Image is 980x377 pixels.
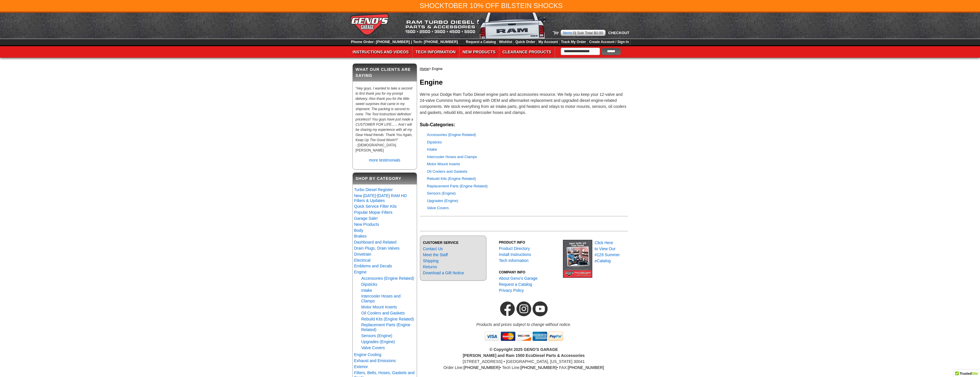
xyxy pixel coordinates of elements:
[459,46,499,58] a: New Products
[420,2,468,9] span: Shocktober
[354,216,378,221] a: Garage Sale!
[354,222,379,227] a: New Products
[361,282,377,287] a: Dipsticks
[353,173,417,184] h2: Shop By Category
[561,30,605,36] div: | Sub Total $
[354,246,400,250] a: Drain Plugs, Drain Valves
[420,67,429,71] a: Home
[361,294,401,303] a: Intercooler Hoses and Clamps
[350,13,389,36] img: Geno's Garage
[516,298,532,320] img: Geno's Garage Instagram Link
[463,347,585,358] b: © Copyright 2025 GENO'S GARAGE [PERSON_NAME] and Ram 1500 EcoDiesel Parts & Accessories
[354,364,368,369] a: Exterior
[361,317,414,321] a: Rebuild Kits (Engine Related)
[354,210,393,215] a: Popular Mopar Filters
[354,234,367,238] a: Brakes
[420,2,562,9] a: Shocktober 10% OFF Bilstein Shocks
[499,40,512,44] a: Wishlist
[499,288,524,293] a: Privacy Policy
[427,169,467,174] a: Oil Coolers and Gaskets
[427,147,437,151] a: Intake
[427,162,460,166] a: Motor Mount Inserts
[423,252,448,257] a: Meet the Staff
[499,246,530,251] a: Product Directory
[568,365,604,370] a: [PHONE_NUMBER]
[354,240,397,244] a: Dashboard and Related
[470,2,563,9] span: 10% OFF Bilstein Shocks
[607,31,630,35] a: Checkout
[354,352,381,357] a: Engine Cooling
[423,271,464,275] a: Download a Gift Notice
[354,264,392,268] a: Emblems and Decals
[499,282,532,287] a: Request a Catalog
[552,31,559,35] img: Shopping Cart icon
[354,204,397,209] a: Quick Service Filter Kits
[350,46,412,58] a: Instructions and Videos
[361,322,410,332] a: Replacement Parts (Engine Related)
[476,322,571,327] em: Products and prices subject to change without notice.
[427,140,442,144] a: Dipsticks
[532,298,548,320] img: Geno's Garage YouTube Channel
[515,40,535,44] a: Quick Order
[499,240,559,245] h3: PRODUCT INFO
[404,13,547,38] img: Ram Cummins Diesel and EcoDiesel Parts & Accessories
[499,46,554,58] a: Clearance Products
[353,64,417,81] h2: What our clients are saying
[354,358,396,363] a: Exhaust and Emissions
[466,40,496,44] a: Request a Catalog
[350,38,459,45] div: Phone Order: [PHONE_NUMBER] | Tech: [PHONE_NUMBER]
[427,184,488,188] a: Replacement Parts (Engine Related)
[427,191,456,195] a: Sensors (Engine)
[354,228,363,233] a: Body
[427,133,476,137] a: Accessories (Engine Related)
[561,40,586,44] a: Track My Order
[423,246,443,251] a: Contact Us
[354,187,393,192] a: Turbo Diesel Register
[499,252,531,257] a: Install Instructions
[354,258,371,263] a: Electrical
[499,276,537,281] a: About Geno's Garage
[596,31,603,35] span: 0.00
[420,121,628,128] h2: Sub-Categories:
[361,288,372,293] a: Intake
[356,86,413,142] em: Hey guys, I wanted to take a second to first thank you for my prompt delivery. Also thank you for...
[412,46,459,58] a: Tech Information
[427,199,458,203] a: Upgrades (Engine)
[423,240,483,245] h3: CUSTOMER SERVICE
[420,63,628,74] div: > Engine
[420,92,628,116] p: We're your Dodge Ram Turbo Diesel engine parts and accessories resource. We help you keep your 12...
[538,40,558,44] a: My Account
[463,365,500,370] a: [PHONE_NUMBER]
[563,31,573,35] span: Items:
[427,206,449,210] a: Valve Covers
[499,258,529,263] a: Tech Information
[361,333,392,338] a: Sensors (Engine)
[354,252,371,256] a: Drivetrain
[354,270,367,274] a: Engine
[521,365,557,370] a: [PHONE_NUMBER]
[589,40,629,44] a: Create Account / Sign In
[563,240,592,278] img: Geno's Garage eCatalog
[361,276,414,281] a: Accessories (Engine Related)
[420,77,628,88] h1: Engine
[484,328,564,345] img: creditcards.gif
[361,345,385,350] a: Valve Covers
[423,259,439,263] a: Shipping
[361,339,395,344] a: Upgrades (Engine)
[427,176,476,181] a: Rebuild Kits (Engine Related)
[573,31,575,35] span: 0
[423,265,437,269] a: Returns
[353,84,417,156] div: " " - [DEMOGRAPHIC_DATA][PERSON_NAME]
[427,155,477,159] a: Intercooler Hoses and Clamps
[354,193,407,203] a: New [DATE]-[DATE] RAM HD Filters & Updates
[361,311,405,315] a: Oil Coolers and Gaskets
[361,305,397,309] a: Motor Mount Inserts
[369,158,400,162] a: more testimonials
[499,270,559,275] h3: COMPANY INFO
[499,298,516,320] img: Geno's Garage Facebook Link
[595,240,620,263] a: Click Hereto View Our#129 SummereCatalog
